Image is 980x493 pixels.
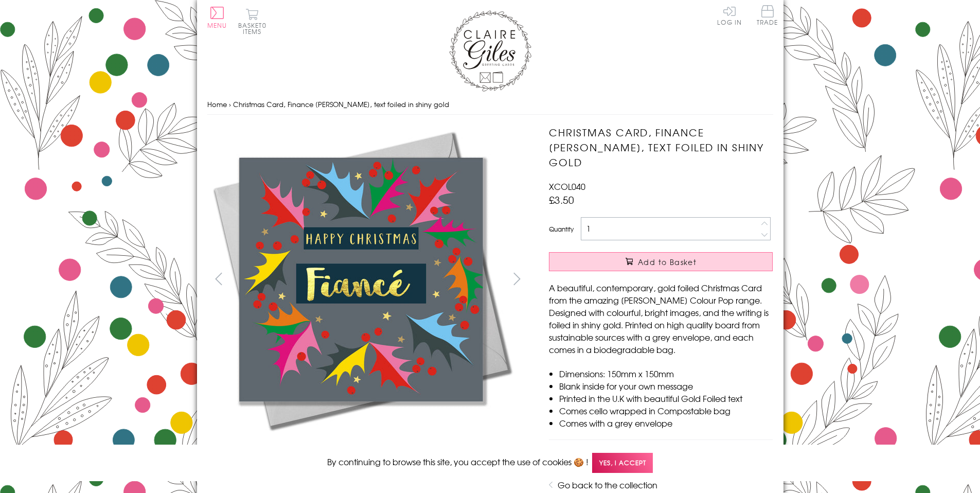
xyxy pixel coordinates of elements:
[549,252,773,271] button: Add to Basket
[638,257,697,267] span: Add to Basket
[559,392,773,404] li: Printed in the U.K with beautiful Gold Foiled text
[757,5,778,25] span: Trade
[238,8,266,34] button: Basket0 items
[549,125,773,169] h1: Christmas Card, Finance [PERSON_NAME], text foiled in shiny gold
[449,10,531,92] img: Claire Giles Greetings Cards
[592,453,653,473] span: Yes, I accept
[243,21,266,36] span: 0 items
[549,281,773,356] p: A beautiful, contemporary, gold foiled Christmas Card from the amazing [PERSON_NAME] Colour Pop r...
[559,367,773,380] li: Dimensions: 150mm x 150mm
[559,380,773,392] li: Blank inside for your own message
[207,94,773,115] nav: breadcrumbs
[558,479,657,491] a: Go back to the collection
[207,267,230,290] button: prev
[559,417,773,429] li: Comes with a grey envelope
[528,125,837,434] img: Christmas Card, Finance Bright Holly, text foiled in shiny gold
[233,99,449,109] span: Christmas Card, Finance [PERSON_NAME], text foiled in shiny gold
[549,224,574,234] label: Quantity
[207,125,515,434] img: Christmas Card, Finance Bright Holly, text foiled in shiny gold
[505,267,528,290] button: next
[549,192,574,207] span: £3.50
[207,21,227,30] span: Menu
[207,99,227,109] a: Home
[559,404,773,417] li: Comes cello wrapped in Compostable bag
[207,7,227,28] button: Menu
[717,5,742,25] a: Log In
[757,5,778,27] a: Trade
[549,180,585,192] span: XCOL040
[229,99,231,109] span: ›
